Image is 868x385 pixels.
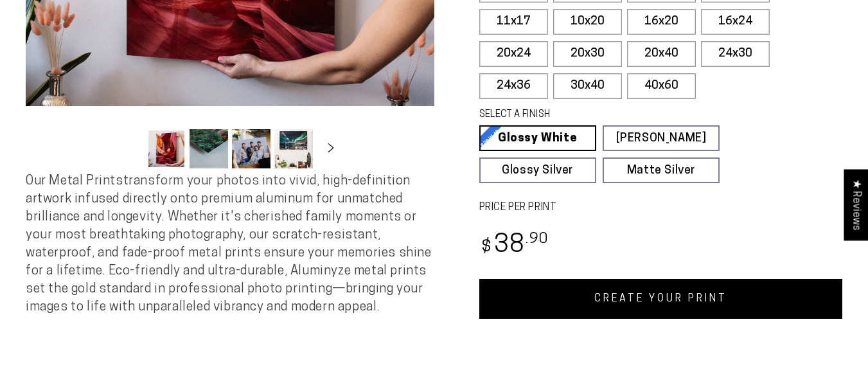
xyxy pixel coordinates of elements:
label: 20x30 [553,41,622,67]
label: 24x36 [479,73,548,99]
label: 11x17 [479,9,548,35]
label: 20x24 [479,41,548,67]
label: 16x20 [627,9,696,35]
sup: .90 [526,232,549,247]
span: $ [481,239,492,256]
button: Load image 2 in gallery view [190,129,228,168]
a: Glossy White [479,125,596,151]
button: Slide left [115,135,143,163]
a: CREATE YOUR PRINT [479,279,843,319]
label: 30x40 [553,73,622,99]
a: [PERSON_NAME] [603,125,720,151]
label: 20x40 [627,41,696,67]
a: Glossy Silver [479,157,596,183]
button: Load image 1 in gallery view [147,129,186,168]
label: 10x20 [553,9,622,35]
legend: SELECT A FINISH [479,108,693,122]
span: Our Metal Prints transform your photos into vivid, high-definition artwork infused directly onto ... [26,175,432,314]
label: 16x24 [701,9,770,35]
label: 24x30 [701,41,770,67]
label: PRICE PER PRINT [479,201,843,215]
div: Click to open Judge.me floating reviews tab [844,169,868,240]
button: Slide right [317,135,345,163]
bdi: 38 [479,233,549,258]
button: Load image 4 in gallery view [274,129,313,168]
a: Matte Silver [603,157,720,183]
button: Load image 3 in gallery view [232,129,270,168]
label: 40x60 [627,73,696,99]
